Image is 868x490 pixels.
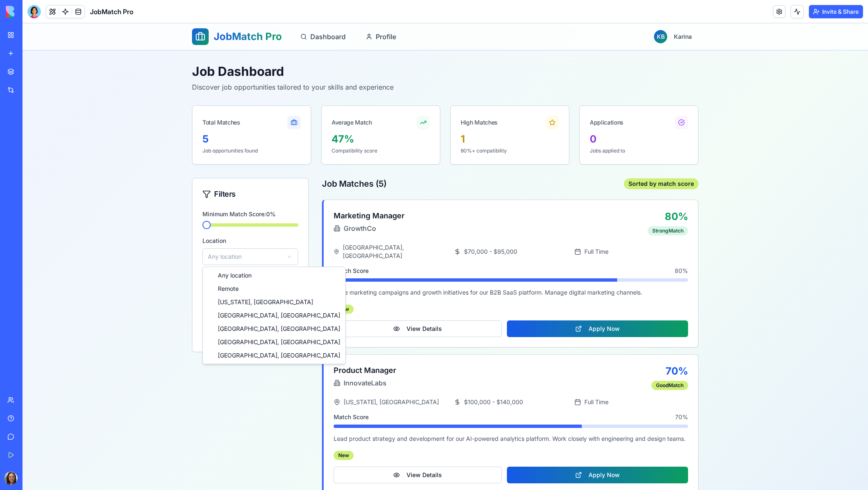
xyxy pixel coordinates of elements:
span: [GEOGRAPHIC_DATA], [GEOGRAPHIC_DATA] [195,301,318,310]
button: Invite & Share [809,5,863,18]
img: logo [6,6,57,17]
img: ACg8ocIucvGMCxN4UxpeLTZqPxQe2y6vex5-glSOnkmxtKGxMnLek25F=s96-c [4,472,17,485]
span: Remote [195,261,216,270]
span: JobMatch Pro [90,7,133,17]
span: [GEOGRAPHIC_DATA], [GEOGRAPHIC_DATA] [195,288,318,296]
span: Any location [195,248,229,256]
span: [GEOGRAPHIC_DATA], [GEOGRAPHIC_DATA] [195,328,318,336]
span: [GEOGRAPHIC_DATA], [GEOGRAPHIC_DATA] [195,315,318,323]
span: [US_STATE], [GEOGRAPHIC_DATA] [195,275,291,283]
